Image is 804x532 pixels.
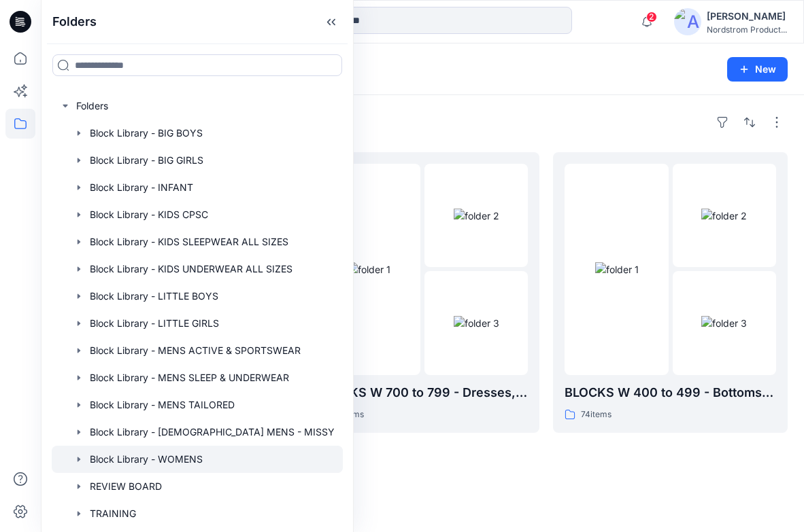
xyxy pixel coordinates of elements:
[347,262,390,277] img: folder 1
[707,24,787,35] div: Nordstrom Product...
[707,8,787,24] div: [PERSON_NAME]
[581,408,612,422] p: 74 items
[674,8,701,35] img: avatar
[595,262,639,277] img: folder 1
[454,316,499,330] img: folder 3
[565,383,776,402] p: BLOCKS W 400 to 499 - Bottoms, Shorts
[553,152,788,433] a: folder 1folder 2folder 3BLOCKS W 400 to 499 - Bottoms, Shorts74items
[701,316,747,330] img: folder 3
[317,383,529,402] p: BLOCKS W 700 to 799 - Dresses, Cami's, Gowns, Chemise
[701,209,747,223] img: folder 2
[646,12,657,22] span: 2
[305,152,540,433] a: folder 1folder 2folder 3BLOCKS W 700 to 799 - Dresses, Cami's, Gowns, Chemise67items
[727,57,788,82] button: New
[454,209,499,223] img: folder 2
